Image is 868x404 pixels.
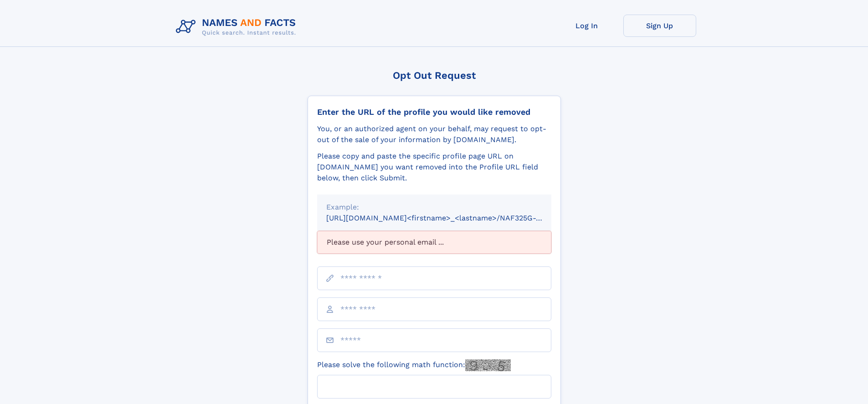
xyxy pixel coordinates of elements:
div: Example: [326,202,542,213]
img: Logo Names and Facts [172,15,303,39]
div: You, or an authorized agent on your behalf, may request to opt-out of the sale of your informatio... [317,123,551,145]
a: Log In [550,15,623,37]
div: Please copy and paste the specific profile page URL on [DOMAIN_NAME] you want removed into the Pr... [317,151,551,184]
div: Enter the URL of the profile you would like removed [317,107,551,117]
div: Please use your personal email ... [317,231,551,254]
small: [URL][DOMAIN_NAME]<firstname>_<lastname>/NAF325G-xxxxxxxx [326,214,569,222]
a: Sign Up [623,15,696,37]
div: Opt Out Request [308,70,561,81]
label: Please solve the following math function: [317,359,511,371]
